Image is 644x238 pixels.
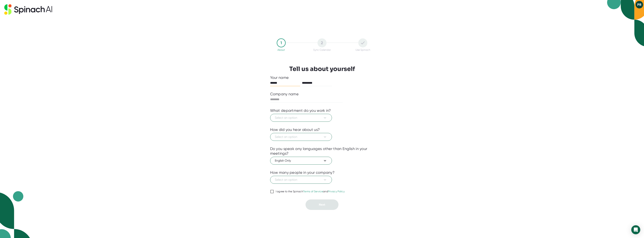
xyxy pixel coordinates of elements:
[289,65,355,72] h3: Tell us about yourself
[270,75,374,80] div: Your name
[277,38,286,47] div: 1
[270,92,299,96] div: Company name
[306,199,338,210] button: Next
[275,178,327,182] span: Select an option
[270,176,332,184] button: Select an option
[275,116,327,120] span: Select an option
[636,1,643,8] button: PR
[270,127,320,132] div: How did you hear about us?
[270,146,374,156] div: Do you speak any languages other than English in your meetings?
[356,48,370,51] div: Use Spinach
[631,225,640,234] div: Open Intercom Messenger
[275,135,327,139] span: Select an option
[275,158,327,163] span: English Only
[270,157,332,165] button: English Only
[328,190,345,193] a: Privacy Policy
[270,133,332,141] button: Select an option
[276,190,345,193] div: I agree to the Spinach and
[270,114,332,122] button: Select an option
[270,108,331,113] div: What department do you work in?
[313,48,331,51] div: Sync Calendar
[270,170,335,175] div: How many people in your company?
[319,203,325,206] span: Next
[303,190,323,193] a: Terms of Service
[318,38,326,47] div: 2
[277,48,285,51] div: About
